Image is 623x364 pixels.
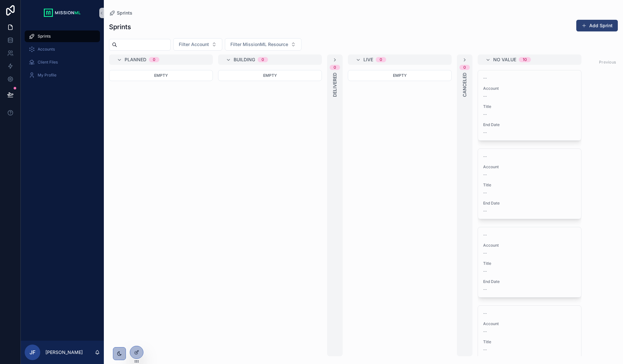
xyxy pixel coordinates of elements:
[179,41,209,48] span: Filter Account
[25,56,100,68] a: Client Files
[154,73,168,78] span: Empty
[25,43,100,55] a: Accounts
[483,172,487,177] span: --
[43,8,81,18] img: App logo
[483,104,576,109] span: Title
[483,269,487,274] span: --
[483,347,487,352] span: --
[262,57,264,62] div: 0
[483,164,576,170] span: Account
[38,34,51,39] span: Sprints
[576,20,618,31] button: Add Sprint
[38,73,56,78] span: My Profile
[493,56,516,63] span: No value
[461,73,468,97] span: Canceled
[173,38,222,51] button: Select Button
[483,94,487,99] span: --
[332,73,338,97] span: Delivered
[363,56,373,63] span: Live
[483,76,487,81] span: --
[230,41,288,48] span: Filter MissionML Resource
[21,26,104,89] div: scrollable content
[483,311,487,316] span: --
[483,122,576,127] span: End Date
[483,130,487,135] span: --
[483,154,487,159] span: --
[483,339,576,345] span: Title
[380,57,382,62] div: 0
[153,57,155,62] div: 0
[483,232,487,238] span: --
[483,329,487,334] span: --
[483,86,576,91] span: Account
[478,148,581,219] a: --Account--Title--End Date--
[483,287,487,292] span: --
[393,73,407,78] span: Empty
[523,57,527,62] div: 10
[263,73,277,78] span: Empty
[483,261,576,266] span: Title
[483,321,576,326] span: Account
[463,65,466,70] div: 0
[483,251,487,256] span: --
[25,69,100,81] a: My Profile
[483,208,487,214] span: --
[234,56,255,63] span: Building
[334,65,336,70] div: 0
[45,349,83,356] p: [PERSON_NAME]
[483,279,576,284] span: End Date
[478,70,581,141] a: --Account--Title--End Date--
[225,38,301,51] button: Select Button
[483,201,576,206] span: End Date
[25,30,100,42] a: Sprints
[38,47,55,52] span: Accounts
[30,348,35,356] span: JF
[38,60,58,65] span: Client Files
[483,243,576,248] span: Account
[483,190,487,195] span: --
[117,10,132,16] span: Sprints
[478,227,581,298] a: --Account--Title--End Date--
[109,22,131,31] h1: Sprints
[483,112,487,117] span: --
[109,10,132,16] a: Sprints
[125,56,146,63] span: Planned
[483,182,576,188] span: Title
